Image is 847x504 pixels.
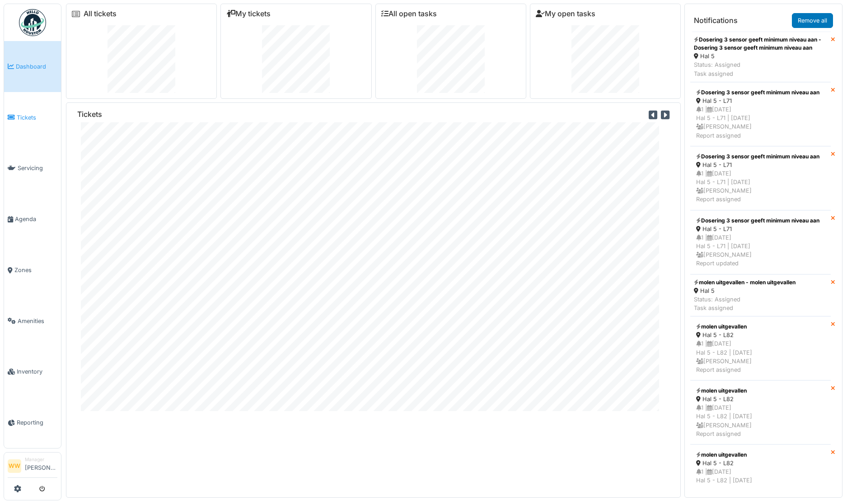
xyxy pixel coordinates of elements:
[696,451,825,459] div: molen uitgevallen
[696,88,825,97] div: Dosering 3 sensor geeft minimum niveau aan
[17,418,57,427] span: Reporting
[77,110,102,119] h6: Tickets
[690,210,831,274] a: Dosering 3 sensor geeft minimum niveau aan Hal 5 - L71 1 |[DATE]Hal 5 - L71 | [DATE] [PERSON_NAME...
[18,317,57,325] span: Amenities
[696,403,825,438] div: 1 | [DATE] Hal 5 - L82 | [DATE] [PERSON_NAME] Report assigned
[4,41,61,92] a: Dashboard
[694,16,738,25] h6: Notifications
[690,146,831,210] a: Dosering 3 sensor geeft minimum niveau aan Hal 5 - L71 1 |[DATE]Hal 5 - L71 | [DATE] [PERSON_NAME...
[694,36,827,52] div: Dosering 3 sensor geeft minimum niveau aan - Dosering 3 sensor geeft minimum niveau aan
[696,233,825,268] div: 1 | [DATE] Hal 5 - L71 | [DATE] [PERSON_NAME] Report updated
[696,323,825,331] div: molen uitgevallen
[792,13,833,28] a: Remove all
[4,347,61,398] a: Inventory
[696,339,825,374] div: 1 | [DATE] Hal 5 - L82 | [DATE] [PERSON_NAME] Report assigned
[18,164,57,172] span: Servicing
[25,456,57,476] li: [PERSON_NAME]
[226,9,271,18] a: My tickets
[690,82,831,146] a: Dosering 3 sensor geeft minimum niveau aan Hal 5 - L71 1 |[DATE]Hal 5 - L71 | [DATE] [PERSON_NAME...
[536,9,595,18] a: My open tasks
[4,92,61,143] a: Tickets
[25,456,57,463] div: Manager
[696,331,825,339] div: Hal 5 - L82
[16,62,57,71] span: Dashboard
[694,52,827,60] div: Hal 5
[4,245,61,296] a: Zones
[8,459,21,473] li: WW
[694,295,796,312] div: Status: Assigned Task assigned
[696,153,825,161] div: Dosering 3 sensor geeft minimum niveau aan
[694,278,796,287] div: molen uitgevallen - molen uitgevallen
[8,456,57,478] a: WW Manager[PERSON_NAME]
[17,367,57,376] span: Inventory
[696,97,825,105] div: Hal 5 - L71
[696,225,825,233] div: Hal 5 - L71
[694,60,827,78] div: Status: Assigned Task assigned
[694,287,796,295] div: Hal 5
[690,380,831,444] a: molen uitgevallen Hal 5 - L82 1 |[DATE]Hal 5 - L82 | [DATE] [PERSON_NAME]Report assigned
[15,215,57,223] span: Agenda
[4,397,61,448] a: Reporting
[84,9,117,18] a: All tickets
[696,387,825,395] div: molen uitgevallen
[690,32,831,82] a: Dosering 3 sensor geeft minimum niveau aan - Dosering 3 sensor geeft minimum niveau aan Hal 5 Sta...
[690,274,831,317] a: molen uitgevallen - molen uitgevallen Hal 5 Status: AssignedTask assigned
[696,459,825,467] div: Hal 5 - L82
[690,316,831,380] a: molen uitgevallen Hal 5 - L82 1 |[DATE]Hal 5 - L82 | [DATE] [PERSON_NAME]Report assigned
[14,266,57,274] span: Zones
[696,169,825,204] div: 1 | [DATE] Hal 5 - L71 | [DATE] [PERSON_NAME] Report assigned
[696,467,825,502] div: 1 | [DATE] Hal 5 - L82 | [DATE] [PERSON_NAME] Report updated
[17,113,57,122] span: Tickets
[4,194,61,245] a: Agenda
[4,143,61,194] a: Servicing
[19,9,46,36] img: Badge_color-CXgf-gQk.svg
[381,9,437,18] a: All open tasks
[696,217,825,225] div: Dosering 3 sensor geeft minimum niveau aan
[4,296,61,347] a: Amenities
[696,395,825,403] div: Hal 5 - L82
[696,161,825,169] div: Hal 5 - L71
[696,105,825,140] div: 1 | [DATE] Hal 5 - L71 | [DATE] [PERSON_NAME] Report assigned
